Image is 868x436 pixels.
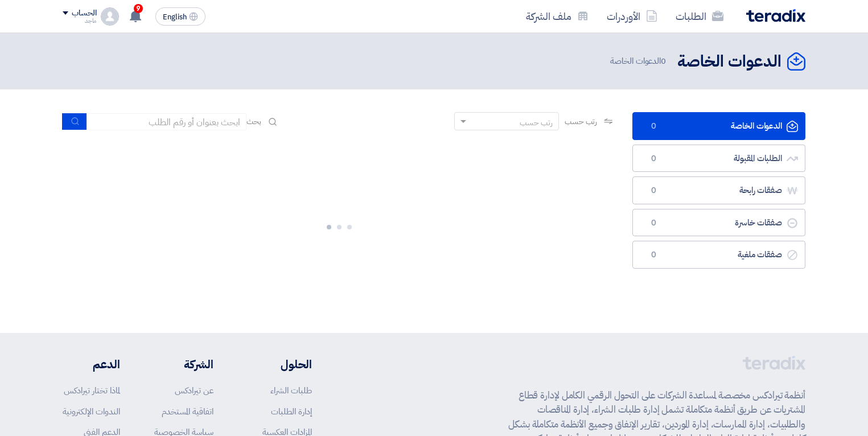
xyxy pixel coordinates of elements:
[87,113,246,130] input: ابحث بعنوان أو رقم الطلب
[248,356,312,373] li: الحلول
[632,145,805,172] a: الطلبات المقبولة0
[72,9,96,18] div: الحساب
[517,3,598,30] a: ملف الشركة
[163,13,187,21] span: English
[162,405,213,418] a: اتفاقية المستخدم
[632,209,805,237] a: صفقات خاسرة0
[246,116,261,127] span: بحث
[270,384,312,397] a: طلبات الشراء
[667,3,733,30] a: الطلبات
[134,4,143,13] span: 9
[647,217,660,229] span: 0
[155,7,205,26] button: English
[598,3,667,30] a: الأوردرات
[632,241,805,269] a: صفقات ملغية0
[610,55,668,68] span: الدعوات الخاصة
[63,356,120,373] li: الدعم
[175,384,213,397] a: عن تيرادكس
[647,249,660,261] span: 0
[565,116,597,127] span: رتب حسب
[64,384,120,397] a: لماذا تختار تيرادكس
[647,153,660,164] span: 0
[63,405,120,418] a: الندوات الإلكترونية
[632,176,805,204] a: صفقات رابحة0
[632,112,805,140] a: الدعوات الخاصة0
[647,185,660,196] span: 0
[63,18,96,24] div: ماجد
[271,405,312,418] a: إدارة الطلبات
[746,9,805,22] img: Teradix logo
[661,55,666,67] span: 0
[154,356,213,373] li: الشركة
[647,121,660,132] span: 0
[520,117,553,129] div: رتب حسب
[101,7,119,26] img: profile_test.png
[677,51,781,73] h2: الدعوات الخاصة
